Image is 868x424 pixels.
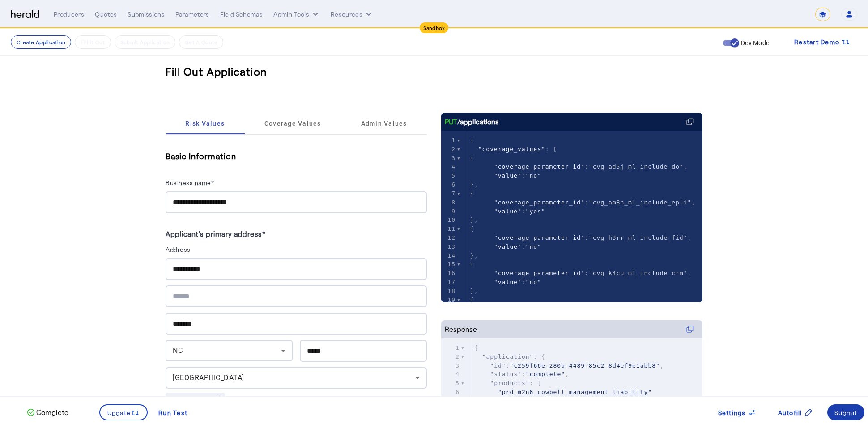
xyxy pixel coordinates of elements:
[441,162,457,171] div: 4
[482,353,534,360] span: "application"
[470,172,541,179] span: :
[478,146,545,153] span: "coverage_values"
[494,270,585,276] span: "coverage_parameter_id"
[470,190,474,197] span: {
[166,246,191,253] label: Address
[441,343,461,352] div: 1
[54,10,84,19] div: Producers
[739,38,769,47] label: Dev Mode
[158,408,187,417] div: Run Test
[526,279,541,285] span: "no"
[498,389,652,395] span: "prd_m2n6_cowbell_management_liability"
[494,243,522,250] span: "value"
[11,35,71,49] button: Create Application
[441,180,457,189] div: 6
[470,225,474,232] span: {
[470,270,691,276] span: : ,
[787,34,857,50] button: Restart Demo
[711,404,764,420] button: Settings
[470,181,478,188] span: },
[99,404,148,420] button: Update
[526,243,541,250] span: "no"
[75,35,111,49] button: Fill it Out
[441,379,461,388] div: 5
[445,324,477,335] div: Response
[175,10,209,19] div: Parameters
[474,362,664,369] span: : ,
[470,199,695,206] span: : ,
[474,380,541,386] span: : [
[470,288,478,294] span: },
[441,251,457,260] div: 14
[441,260,457,269] div: 15
[179,35,223,49] button: Get A Quote
[470,261,474,267] span: {
[494,199,585,206] span: "coverage_parameter_id"
[589,270,688,276] span: "cvg_k4cu_ml_include_crm"
[441,269,457,278] div: 16
[589,234,688,241] span: "cvg_h3rr_ml_include_fid"
[526,172,541,179] span: "no"
[220,10,263,19] div: Field Schemas
[494,172,522,179] span: "value"
[166,149,427,163] h5: Basic Information
[470,155,474,161] span: {
[470,208,545,215] span: :
[115,35,175,49] button: Submit Application
[827,404,865,420] button: Submit
[441,361,461,370] div: 3
[470,297,474,303] span: {
[264,120,321,127] span: Coverage Values
[794,37,839,47] span: Restart Demo
[490,380,529,386] span: "products"
[441,145,457,154] div: 2
[420,22,449,33] div: Sandbox
[166,393,225,403] div: Affects Conditions
[494,163,585,170] span: "coverage_parameter_id"
[589,199,692,206] span: "cvg_am8n_ml_include_epli"
[185,120,225,127] span: Risk Values
[490,362,506,369] span: "id"
[470,252,478,259] span: },
[470,146,557,153] span: : [
[526,208,545,215] span: "yes"
[166,229,265,238] label: Applicant's primary address*
[470,216,478,223] span: },
[441,278,457,287] div: 17
[441,216,457,225] div: 10
[494,208,522,215] span: "value"
[107,408,131,417] span: Update
[526,371,565,377] span: "complete"
[494,234,585,241] span: "coverage_parameter_id"
[441,352,461,361] div: 2
[441,287,457,296] div: 18
[771,404,820,420] button: Autofill
[173,373,244,382] span: [GEOGRAPHIC_DATA]
[273,10,320,19] button: internal dropdown menu
[441,171,457,180] div: 5
[778,408,802,417] span: Autofill
[470,279,541,285] span: :
[361,120,407,127] span: Admin Values
[151,404,195,420] button: Run Test
[166,64,267,79] h3: Fill Out Application
[470,163,688,170] span: : ,
[441,296,457,305] div: 19
[441,136,457,145] div: 1
[470,137,474,144] span: {
[474,371,569,377] span: : ,
[490,371,522,377] span: "status"
[441,233,457,242] div: 12
[441,225,457,233] div: 11
[166,179,214,187] label: Business name*
[718,408,746,417] span: Settings
[441,154,457,163] div: 3
[441,207,457,216] div: 9
[441,189,457,198] div: 7
[441,388,461,397] div: 6
[470,234,691,241] span: : ,
[474,344,478,351] span: {
[441,198,457,207] div: 8
[445,116,499,127] div: /applications
[173,346,183,355] span: NC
